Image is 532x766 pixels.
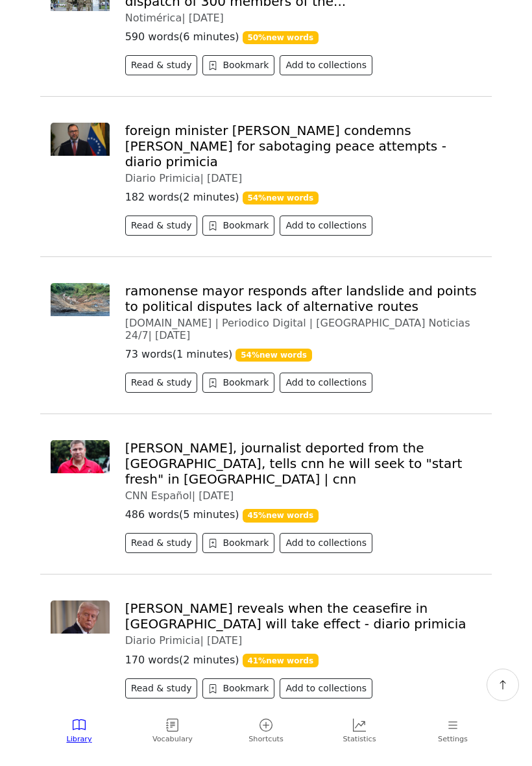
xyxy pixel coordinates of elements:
[236,349,311,362] span: 54 % new words
[152,734,193,745] span: Vocabulary
[125,55,198,75] button: Read & study
[125,221,203,234] a: Read & study
[280,55,372,75] button: Add to collections
[51,440,110,473] img: f2efa79d3edc1bfa84bee1bf58252252be161b20miniw.jpg
[155,329,190,341] span: [DATE]
[125,123,446,169] a: foreign minister [PERSON_NAME] condemns [PERSON_NAME] for sabotaging peace attempts - diario prim...
[313,713,406,750] a: Statistics
[202,678,274,698] button: Bookmark
[125,283,477,314] a: ramonense mayor responds after landslide and points to political disputes lack of alternative routes
[125,172,481,184] div: Diario Primicia |
[125,652,481,668] p: 170 words ( 2 minutes )
[125,317,481,341] div: [DOMAIN_NAME] | Periodico Digital | [GEOGRAPHIC_DATA] Noticias 24/7 |
[125,634,481,647] div: Diario Primicia |
[202,216,274,236] button: Bookmark
[125,440,463,487] a: [PERSON_NAME], journalist deported from the [GEOGRAPHIC_DATA], tells cnn he will seek to "start f...
[126,713,219,750] a: Vocabulary
[125,489,481,502] div: CNN Español |
[125,678,198,698] button: Read & study
[51,600,110,634] img: 68e1851fe9ff7132214d270a.jpeg
[207,634,242,647] span: [DATE]
[32,713,126,750] a: Library
[280,678,372,698] button: Add to collections
[125,533,198,553] button: Read & study
[243,654,319,667] span: 41 % new words
[280,533,372,553] button: Add to collections
[243,509,319,522] span: 45 % new words
[202,55,274,75] button: Bookmark
[51,123,110,156] img: gil.png
[125,373,198,393] button: Read & study
[125,190,481,205] p: 182 words ( 2 minutes )
[202,533,274,553] button: Bookmark
[51,283,110,316] img: Cierre-Cambronero.jpeg
[189,12,224,24] span: [DATE]
[125,12,481,24] div: Notimérica |
[125,378,203,391] a: Read & study
[280,373,372,393] button: Add to collections
[125,600,466,632] a: [PERSON_NAME] reveals when the ceasefire in [GEOGRAPHIC_DATA] will take effect - diario primicia
[125,29,481,45] p: 590 words ( 6 minutes )
[199,489,234,502] span: [DATE]
[66,734,91,745] span: Library
[243,31,319,44] span: 50 % new words
[125,61,203,73] a: Read & study
[343,734,376,745] span: Statistics
[125,539,203,551] a: Read & study
[248,734,283,745] span: Shortcuts
[125,347,481,362] p: 73 words ( 1 minutes )
[438,734,468,745] span: Settings
[125,684,203,697] a: Read & study
[202,373,274,393] button: Bookmark
[243,713,288,750] a: Shortcuts
[243,191,319,204] span: 54 % new words
[125,216,198,236] button: Read & study
[207,172,242,184] span: [DATE]
[125,507,481,523] p: 486 words ( 5 minutes )
[280,216,372,236] button: Add to collections
[406,713,500,750] a: Settings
